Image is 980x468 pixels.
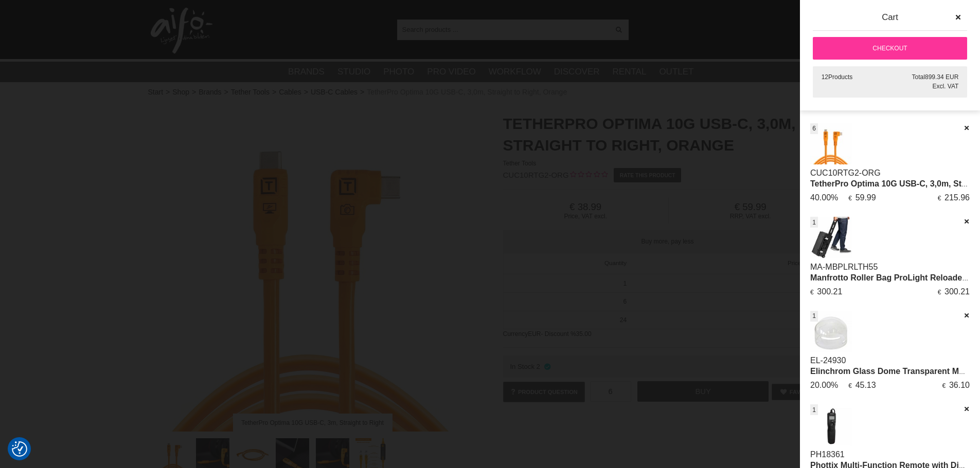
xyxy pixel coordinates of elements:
span: 899.34 EUR [925,73,958,81]
a: EL-24930 [810,356,846,365]
img: Elinchrom Glass Dome Transparent MK-III [810,311,852,352]
span: 1 [812,311,816,321]
span: Cart [882,12,898,22]
img: Manfrotto Roller Bag ProLight Reloader Tough-55 [810,217,852,258]
span: 300.21 [817,287,842,296]
img: Phottix Multi-Function Remote with Digital Timer TR-90 - S8 Sony Camer [810,404,852,446]
span: 59.99 [856,193,876,202]
span: 40.00% [810,193,838,202]
span: Products [828,73,852,81]
a: PH18361 [810,450,845,459]
a: CUC10RTG2-ORG [810,169,881,177]
span: 215.96 [945,193,970,202]
span: 6 [812,124,816,133]
span: Total [912,73,925,81]
span: 300.21 [945,287,970,296]
button: Consent Preferences [12,440,27,458]
span: 20.00% [810,381,838,389]
span: 12 [822,73,828,81]
span: 36.10 [949,381,970,389]
img: TetherPro Optima 10G USB-C, 3,0m, Straight to Right, Orange [810,123,852,165]
img: Revisit consent button [12,441,27,457]
span: Excl. VAT [932,83,958,90]
a: MA-MBPLRLTH55 [810,263,878,271]
a: Checkout [813,37,967,60]
span: 45.13 [856,381,876,389]
span: 1 [812,218,816,227]
a: Elinchrom Glass Dome Transparent MK-III [810,367,974,376]
span: 1 [812,405,816,415]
